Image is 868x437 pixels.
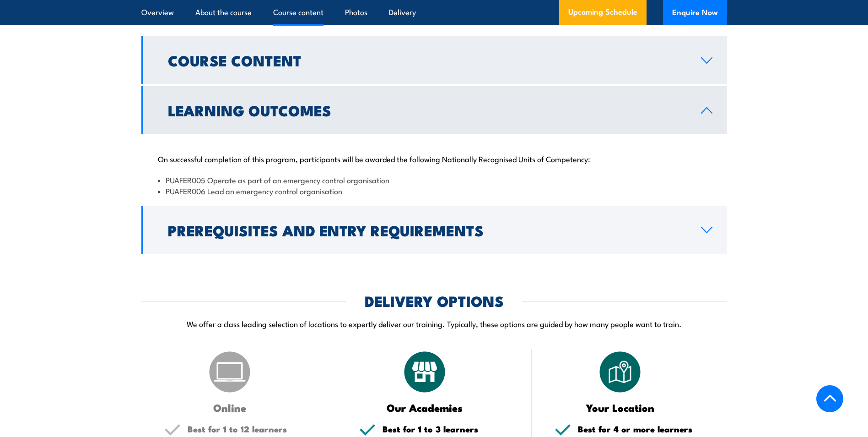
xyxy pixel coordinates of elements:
h3: Online [164,402,296,413]
h2: DELIVERY OPTIONS [365,294,504,307]
h3: Your Location [555,402,686,413]
a: Prerequisites and Entry Requirements [141,206,727,254]
li: PUAFER006 Lead an emergency control organisation [158,186,711,196]
a: Course Content [141,36,727,84]
a: Learning Outcomes [141,86,727,134]
h2: Learning Outcomes [168,104,686,116]
h5: Best for 4 or more learners [578,425,704,433]
h5: Best for 1 to 3 learners [383,425,509,433]
p: On successful completion of this program, participants will be awarded the following Nationally R... [158,154,711,163]
h2: Prerequisites and Entry Requirements [168,224,686,236]
h5: Best for 1 to 12 learners [188,425,314,433]
h2: Course Content [168,54,686,66]
h3: Our Academies [359,402,491,413]
p: We offer a class leading selection of locations to expertly deliver our training. Typically, thes... [141,318,727,329]
li: PUAFER005 Operate as part of an emergency control organisation [158,175,711,185]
